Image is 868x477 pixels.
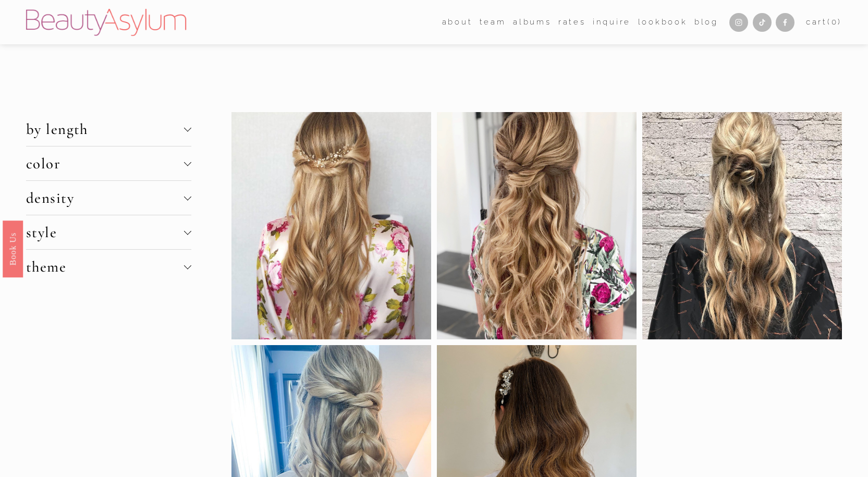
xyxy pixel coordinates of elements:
[26,181,191,215] button: density
[638,15,688,30] a: Lookbook
[442,15,473,29] span: about
[480,15,506,30] a: folder dropdown
[593,15,631,30] a: Inquire
[26,9,186,36] img: Beauty Asylum | Bridal Hair &amp; Makeup Charlotte &amp; Atlanta
[558,15,586,30] a: Rates
[694,15,718,30] a: Blog
[827,17,842,27] span: ( )
[3,220,23,277] a: Book Us
[806,15,842,29] a: 0 items in cart
[442,15,473,30] a: folder dropdown
[26,189,184,207] span: density
[26,250,191,284] button: theme
[513,15,552,30] a: albums
[480,15,506,29] span: team
[26,215,191,249] button: style
[26,223,184,241] span: style
[729,13,748,32] a: Instagram
[753,13,772,32] a: TikTok
[832,17,838,27] span: 0
[26,154,184,173] span: color
[26,120,184,138] span: by length
[26,146,191,180] button: color
[26,112,191,146] button: by length
[26,258,184,276] span: theme
[776,13,794,32] a: Facebook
